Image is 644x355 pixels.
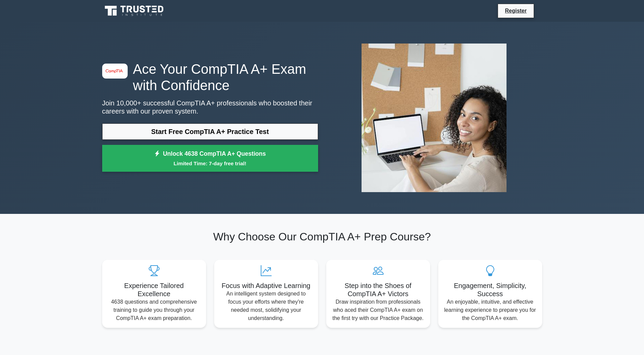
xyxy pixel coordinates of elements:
a: Unlock 4638 CompTIA A+ QuestionsLimited Time: 7-day free trial! [102,145,318,172]
p: An enjoyable, intuitive, and effective learning experience to prepare you for the CompTIA A+ exam. [444,298,537,322]
h1: Ace Your CompTIA A+ Exam with Confidence [102,61,318,94]
p: Join 10,000+ successful CompTIA A+ professionals who boosted their careers with our proven system. [102,99,318,115]
h5: Step into the Shoes of CompTIA A+ Victors [332,282,425,298]
h2: Why Choose Our CompTIA A+ Prep Course? [102,230,542,243]
h5: Experience Tailored Excellence [108,282,201,298]
h5: Engagement, Simplicity, Success [444,282,537,298]
small: Limited Time: 7-day free trial! [111,159,310,167]
a: Start Free CompTIA A+ Practice Test [102,123,318,140]
p: Draw inspiration from professionals who aced their CompTIA A+ exam on the first try with our Prac... [332,298,425,322]
a: Register [501,6,531,15]
h5: Focus with Adaptive Learning [220,282,313,290]
p: An intelligent system designed to focus your efforts where they're needed most, solidifying your ... [220,290,313,322]
p: 4638 questions and comprehensive training to guide you through your CompTIA A+ exam preparation. [108,298,201,322]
